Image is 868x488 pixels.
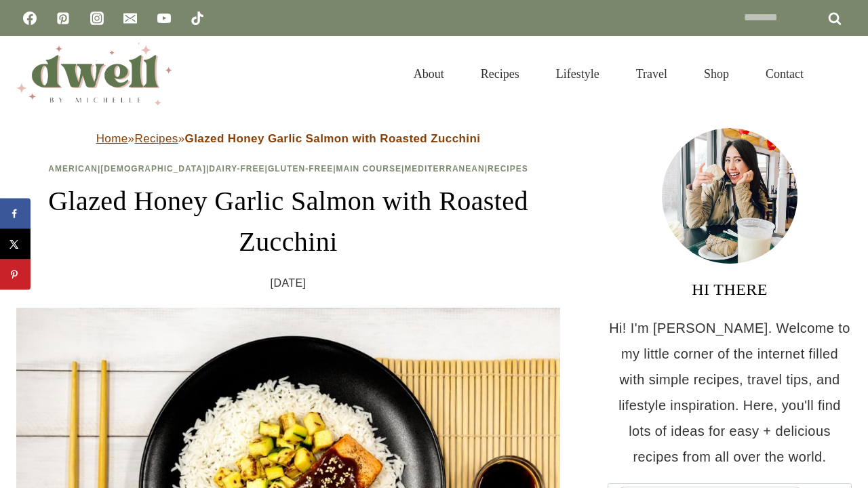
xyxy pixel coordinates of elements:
a: [DEMOGRAPHIC_DATA] [100,164,206,174]
button: View Search Form [829,62,852,85]
time: [DATE] [271,273,307,293]
a: Recipes [134,132,178,145]
a: Dairy-Free [209,164,264,174]
a: Lifestyle [538,50,618,98]
span: | | | | | | [48,164,528,174]
a: YouTube [151,5,178,32]
nav: Primary Navigation [395,50,822,98]
p: Hi! I'm [PERSON_NAME]. Welcome to my little corner of the internet filled with simple recipes, tr... [608,315,852,470]
a: Travel [618,50,686,98]
a: Instagram [83,5,111,32]
a: Shop [686,50,747,98]
a: Contact [747,50,822,98]
a: TikTok [184,5,211,32]
a: About [395,50,462,98]
a: Main Course [336,164,401,174]
a: Pinterest [50,5,77,32]
a: American [48,164,98,174]
h3: HI THERE [608,277,852,302]
a: Home [96,132,128,145]
a: Email [117,5,144,32]
a: Gluten-Free [268,164,333,174]
a: Recipes [488,164,528,174]
a: Mediterranean [404,164,484,174]
h1: Glazed Honey Garlic Salmon with Roasted Zucchini [16,181,560,262]
strong: Glazed Honey Garlic Salmon with Roasted Zucchini [185,132,481,145]
img: DWELL by michelle [16,43,172,105]
a: Recipes [462,50,538,98]
span: » » [96,132,481,145]
a: Facebook [16,5,43,32]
